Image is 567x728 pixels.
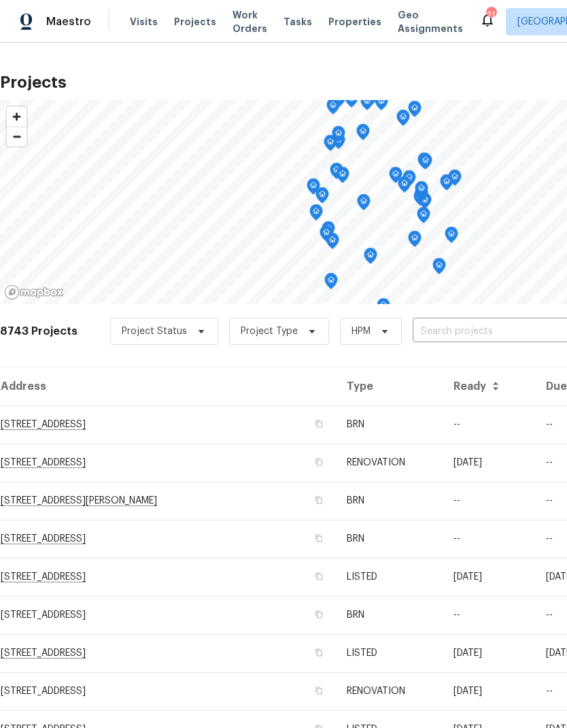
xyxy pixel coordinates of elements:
div: Map marker [357,194,371,215]
span: Geo Assignments [398,8,463,35]
td: BRN [336,520,443,558]
div: Map marker [419,153,432,174]
button: Copy Address [313,608,325,621]
div: Map marker [330,163,343,184]
td: [DATE] [443,672,535,710]
div: Map marker [324,135,337,156]
td: RENOVATION [336,444,443,482]
button: Zoom in [7,107,27,127]
th: Type [336,367,443,406]
div: Map marker [398,176,411,197]
div: Map marker [345,91,358,112]
div: Map marker [417,207,430,228]
div: Map marker [360,94,374,115]
button: Copy Address [313,494,325,506]
div: Map marker [417,152,431,173]
td: [DATE] [443,558,535,596]
button: Copy Address [313,684,325,697]
div: Map marker [315,187,329,208]
button: Copy Address [313,646,325,659]
td: BRN [336,596,443,634]
div: Map marker [389,167,402,188]
td: -- [443,482,535,520]
div: Map marker [309,204,323,225]
td: -- [443,406,535,444]
div: Map marker [377,298,390,319]
td: LISTED [336,634,443,672]
td: -- [443,596,535,634]
span: Properties [328,15,381,29]
div: Map marker [364,248,377,269]
div: Map marker [336,167,349,188]
th: Ready [443,367,535,406]
div: Map marker [402,170,416,191]
div: Map marker [324,273,338,294]
div: Map marker [307,178,320,199]
td: [DATE] [443,444,535,482]
div: Map marker [408,101,422,122]
div: Map marker [445,227,458,248]
div: Map marker [332,90,346,112]
td: BRN [336,482,443,520]
div: Map marker [432,258,446,279]
div: Map marker [375,94,388,115]
span: Maestro [46,15,91,29]
div: Map marker [440,174,453,195]
div: Map marker [415,181,428,202]
div: Map marker [406,304,419,325]
div: Map marker [320,225,333,246]
button: Zoom out [7,127,27,146]
div: Map marker [332,126,345,147]
div: Map marker [356,124,370,145]
div: Map marker [448,169,462,191]
div: Map marker [326,98,340,119]
td: BRN [336,406,443,444]
a: Mapbox homepage [4,284,64,300]
button: Copy Address [313,456,325,468]
div: Map marker [408,231,422,252]
span: Visits [130,15,158,29]
span: Project Type [241,325,298,338]
div: 21 [486,8,496,22]
div: Map marker [396,110,410,131]
td: [DATE] [443,634,535,672]
button: Copy Address [313,532,325,544]
td: LISTED [336,558,443,596]
div: Map marker [413,189,427,210]
span: Tasks [283,17,312,27]
span: Zoom out [7,127,27,146]
span: Projects [174,15,216,29]
span: Project Status [122,325,187,338]
span: HPM [351,325,371,338]
span: Work Orders [233,8,267,35]
div: Map marker [322,221,335,242]
td: -- [443,520,535,558]
td: RENOVATION [336,672,443,710]
button: Copy Address [313,418,325,430]
button: Copy Address [313,570,325,582]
